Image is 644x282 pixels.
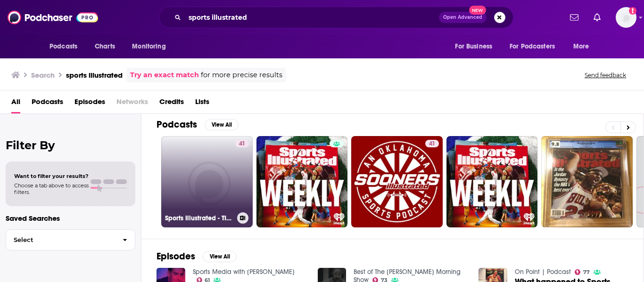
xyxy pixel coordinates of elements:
span: Logged in as KaitlynEsposito [616,7,636,28]
span: Want to filter your results? [14,173,89,179]
a: EpisodesView All [157,250,237,262]
a: 41 [235,140,249,147]
a: 41 [351,136,443,227]
span: For Podcasters [510,40,555,53]
img: User Profile [616,7,636,28]
span: New [469,6,486,15]
button: Send feedback [582,71,629,79]
input: Search podcasts, credits, & more... [185,10,439,25]
span: Choose a tab above to access filters. [14,182,89,195]
button: Select [6,229,135,250]
button: Show profile menu [616,7,636,28]
a: Charts [89,38,121,56]
h3: Sports Illustrated - TIC Network [165,214,233,222]
button: open menu [125,38,178,56]
button: open menu [504,38,569,56]
span: For Business [455,40,492,53]
div: Search podcasts, credits, & more... [159,7,513,28]
svg: Add a profile image [629,7,636,15]
a: Try an exact match [130,70,199,81]
span: More [573,40,589,53]
a: 41Sports Illustrated - TIC Network [161,136,253,227]
a: Episodes [74,94,105,113]
span: for more precise results [201,70,282,81]
a: All [11,94,20,113]
span: 41 [429,139,435,149]
p: Saved Searches [6,214,135,223]
span: Charts [95,40,115,53]
span: 77 [583,270,590,274]
a: 77 [575,269,590,275]
a: PodcastsView All [157,119,239,130]
span: 41 [239,139,245,149]
span: Open Advanced [443,15,482,20]
a: On Point | Podcast [515,268,571,276]
button: View All [203,251,237,262]
h3: Search [31,71,55,80]
img: Podchaser - Follow, Share and Rate Podcasts [8,8,98,26]
span: Podcasts [50,40,77,53]
h2: Podcasts [157,119,197,130]
button: View All [205,119,239,130]
button: open menu [567,38,601,56]
button: open menu [448,38,504,56]
a: Lists [195,94,209,113]
a: Podcasts [32,94,63,113]
span: Monitoring [132,40,165,53]
a: 41 [425,140,439,147]
a: Sports Media with Richard Deitsch [193,268,295,276]
button: Open AdvancedNew [439,12,487,23]
span: Networks [116,94,148,113]
a: Show notifications dropdown [590,9,604,25]
button: open menu [43,38,90,56]
h2: Filter By [6,138,135,152]
a: Credits [159,94,184,113]
h3: sports illustrated [66,71,123,80]
span: Select [6,237,115,243]
h2: Episodes [157,250,195,262]
a: Show notifications dropdown [566,9,582,25]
